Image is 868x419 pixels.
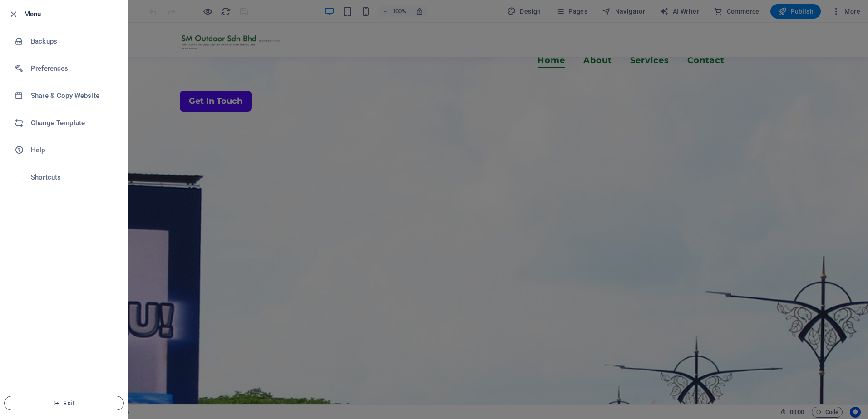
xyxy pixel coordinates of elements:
h6: Change Template [31,117,115,128]
span: Exit [12,400,116,407]
h6: Backups [31,36,115,47]
h6: Help [31,145,115,156]
h6: Menu [24,9,120,19]
button: Exit [4,396,124,410]
h6: Shortcuts [31,172,115,183]
a: Help [0,136,128,164]
h6: Preferences [31,63,115,74]
h6: Share & Copy Website [31,90,115,101]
